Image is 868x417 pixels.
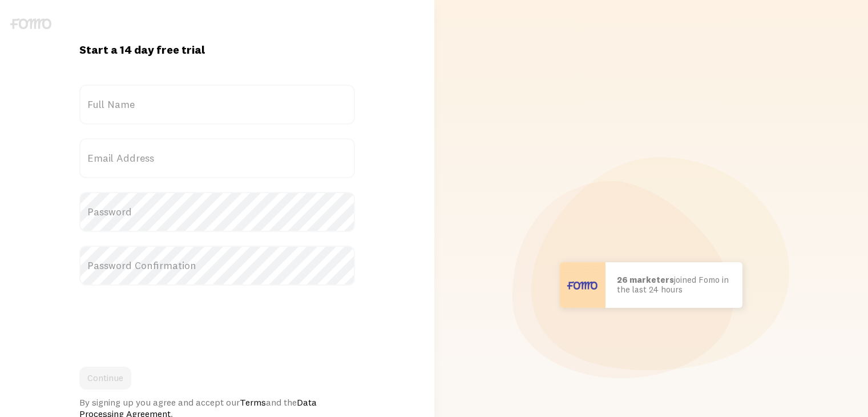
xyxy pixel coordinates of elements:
b: 26 marketers [617,274,674,285]
p: joined Fomo in the last 24 hours [617,275,731,294]
img: User avatar [560,262,605,308]
label: Email Address [79,138,355,178]
h1: Start a 14 day free trial [79,42,355,57]
label: Password Confirmation [79,246,355,286]
iframe: reCAPTCHA [79,299,253,344]
img: fomo-logo-gray-b99e0e8ada9f9040e2984d0d95b3b12da0074ffd48d1e5cb62ac37fc77b0b268.svg [10,18,51,29]
label: Full Name [79,85,355,125]
label: Password [79,192,355,232]
a: Terms [240,396,266,408]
